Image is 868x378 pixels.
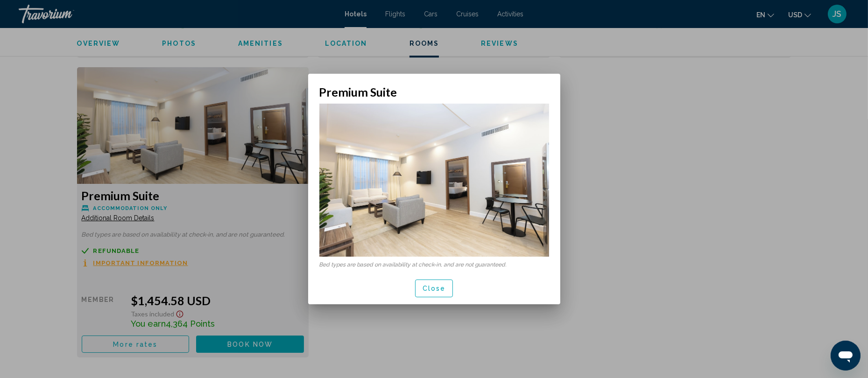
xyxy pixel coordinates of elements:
button: Close [415,280,453,297]
img: 512af0ad-29eb-4b93-aa89-8abf682606aa.jpeg [319,104,549,257]
iframe: Button to launch messaging window [831,341,861,371]
p: Bed types are based on availability at check-in, and are not guaranteed. [319,261,549,268]
span: Close [423,285,446,293]
h2: Premium Suite [319,85,549,99]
